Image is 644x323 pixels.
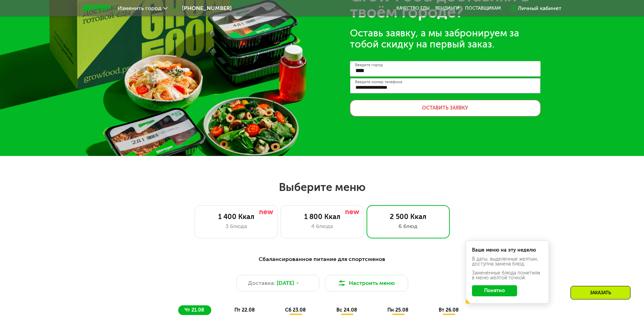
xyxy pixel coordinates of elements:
a: Вендинги [435,6,460,11]
span: Доставка: [248,279,275,287]
a: [PHONE_NUMBER] [171,4,232,12]
a: Качество еды [396,6,430,11]
div: Заменённые блюда пометили в меню жёлтой точкой. [472,271,543,280]
div: 1 400 Ккал [202,212,271,221]
span: вт 26.08 [439,307,459,313]
label: Введите город [355,63,383,67]
div: Заказать [570,286,630,299]
div: Оставь заявку, а мы забронируем за тобой скидку на первый заказ. [350,28,541,50]
div: 4 блюда [288,222,357,230]
div: 3 блюда [202,222,271,230]
div: 1 800 Ккал [288,212,357,221]
div: Ваше меню на эту неделю [472,248,543,253]
span: вс 24.08 [336,307,357,313]
button: Настроить меню [325,275,408,291]
h2: Выберите меню [22,180,622,194]
div: 6 блюд [374,222,443,230]
span: пт 22.08 [234,307,255,313]
div: Личный кабинет [518,4,561,12]
div: Сбалансированное питание для спортсменов [117,255,527,264]
label: Введите номер телефона [355,80,402,84]
span: чт 21.08 [184,307,204,313]
span: сб 23.08 [285,307,306,313]
span: [DATE] [277,279,294,287]
span: Изменить город [118,6,162,11]
span: пн 25.08 [387,307,409,313]
button: Оставить заявку [350,100,541,116]
div: поставщикам [465,6,501,11]
div: В даты, выделенные желтым, доступна замена блюд. [472,257,543,267]
button: Понятно [472,285,517,296]
div: 2 500 Ккал [374,212,443,221]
